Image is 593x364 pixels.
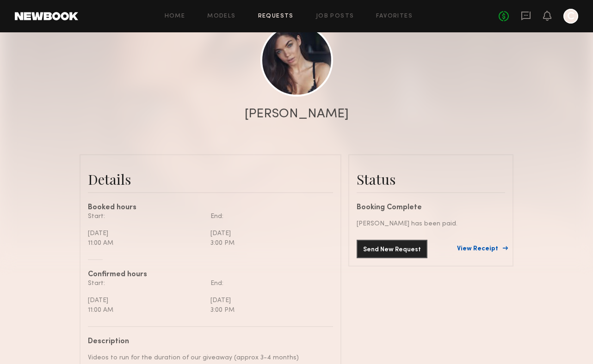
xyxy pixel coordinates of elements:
[210,305,326,315] div: 3:00 PM
[88,279,204,288] div: Start:
[88,212,204,221] div: Start:
[88,305,204,315] div: 11:00 AM
[316,13,354,19] a: Job Posts
[165,13,185,19] a: Home
[258,13,294,19] a: Requests
[457,246,505,252] a: View Receipt
[88,271,333,279] div: Confirmed hours
[88,353,326,363] div: Videos to run for the duration of our giveaway (approx 3-4 months)
[210,229,326,238] div: [DATE]
[88,296,204,305] div: [DATE]
[357,170,505,188] div: Status
[376,13,413,19] a: Favorites
[357,240,427,258] button: Send New Request
[357,204,505,212] div: Booking Complete
[88,229,204,238] div: [DATE]
[357,219,505,229] div: [PERSON_NAME] has been paid.
[210,238,326,248] div: 3:00 PM
[88,170,333,188] div: Details
[207,13,235,19] a: Models
[88,238,204,248] div: 11:00 AM
[210,279,326,288] div: End:
[88,204,333,212] div: Booked hours
[210,212,326,221] div: End:
[210,296,326,305] div: [DATE]
[245,108,349,121] div: [PERSON_NAME]
[563,9,578,24] a: C
[88,338,326,346] div: Description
